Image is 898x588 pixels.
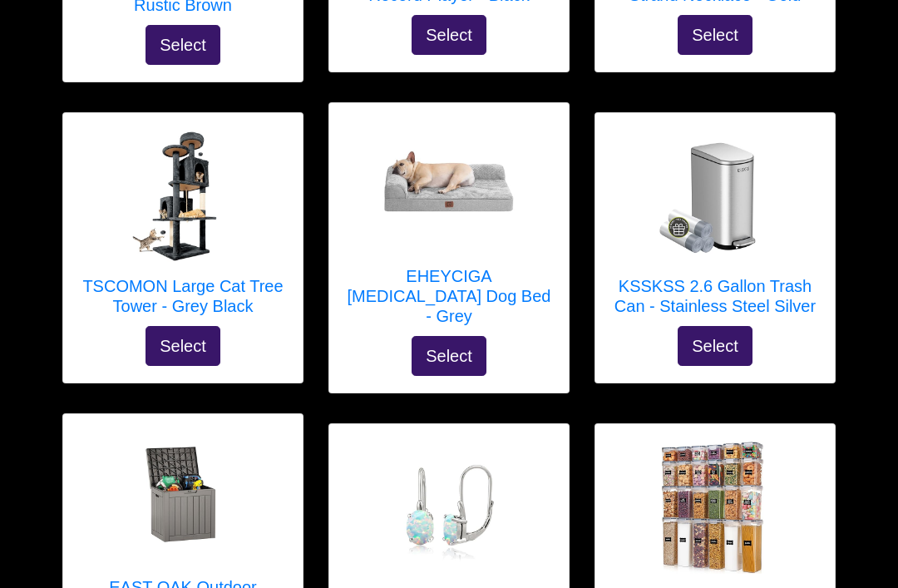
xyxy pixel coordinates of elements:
h5: EHEYCIGA [MEDICAL_DATA] Dog Bed - Grey [346,267,552,327]
img: Ice Gems Sterling Silver Opal Earrings [382,442,516,575]
button: Select [412,337,486,377]
a: TSCOMON Large Cat Tree Tower - Grey Black TSCOMON Large Cat Tree Tower - Grey Black [80,131,286,327]
button: Select [678,16,752,56]
a: EHEYCIGA Memory Foam Dog Bed - Grey EHEYCIGA [MEDICAL_DATA] Dog Bed - Grey [346,121,552,337]
button: Select [678,327,752,367]
img: TSCOMON Large Cat Tree Tower - Grey Black [116,131,249,264]
img: EHEYCIGA Memory Foam Dog Bed - Grey [382,121,516,254]
img: Vtopmart Food Storage Containers 24-Pack - Black [649,442,782,575]
img: KSSKSS 2.6 Gallon Trash Can - Stainless Steel Silver [649,131,782,264]
button: Select [146,26,220,66]
h5: KSSKSS 2.6 Gallon Trash Can - Stainless Steel Silver [612,277,818,317]
img: EAST OAK Outdoor Storage Box 31 Gallon - Grey [116,432,249,565]
h5: TSCOMON Large Cat Tree Tower - Grey Black [80,277,286,317]
button: Select [412,16,486,56]
a: KSSKSS 2.6 Gallon Trash Can - Stainless Steel Silver KSSKSS 2.6 Gallon Trash Can - Stainless Stee... [612,131,818,327]
button: Select [146,327,220,367]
